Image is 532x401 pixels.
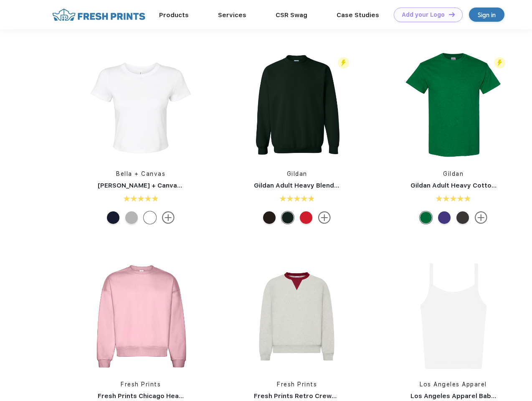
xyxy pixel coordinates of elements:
img: fo%20logo%202.webp [50,8,148,22]
div: Tweed [456,211,469,224]
a: Los Angeles Apparel [420,381,487,388]
div: Lilac [438,211,451,224]
img: func=resize&h=266 [241,50,352,161]
a: Gildan [287,170,307,177]
div: Forest Green [281,211,294,224]
div: Athletic Heather [125,211,138,224]
a: Gildan [443,170,464,177]
img: func=resize&h=266 [241,261,352,372]
img: func=resize&h=266 [85,50,196,161]
div: Solid Navy Blend [107,211,119,224]
a: Bella + Canvas [116,170,165,177]
a: Gildan Adult Heavy Cotton T-Shirt [410,182,519,189]
img: DT [449,12,455,17]
a: Fresh Prints [121,381,161,388]
div: Red [300,211,312,224]
img: func=resize&h=266 [398,50,509,161]
img: flash_active_toggle.svg [494,57,505,69]
div: Antiq Irish Grn [420,211,432,224]
a: [PERSON_NAME] + Canvas [DEMOGRAPHIC_DATA]' Micro Ribbed Baby Tee [98,182,332,189]
div: Sign in [478,10,496,20]
img: more.svg [318,211,331,224]
a: Fresh Prints Retro Crewneck [254,392,347,400]
a: Products [159,11,189,19]
img: more.svg [162,211,175,224]
a: Gildan Adult Heavy Blend Adult 8 Oz. 50/50 Fleece Crew [254,182,433,189]
img: flash_active_toggle.svg [338,57,349,69]
a: Sign in [469,8,504,22]
a: Fresh Prints Chicago Heavyweight Crewneck [98,392,242,400]
img: more.svg [475,211,487,224]
div: Dark Chocolate [263,211,276,224]
div: Solid Wht Blend [144,211,156,224]
img: func=resize&h=266 [85,261,196,372]
a: Fresh Prints [277,381,317,388]
img: func=resize&h=266 [398,261,509,372]
div: Add your Logo [402,11,445,18]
